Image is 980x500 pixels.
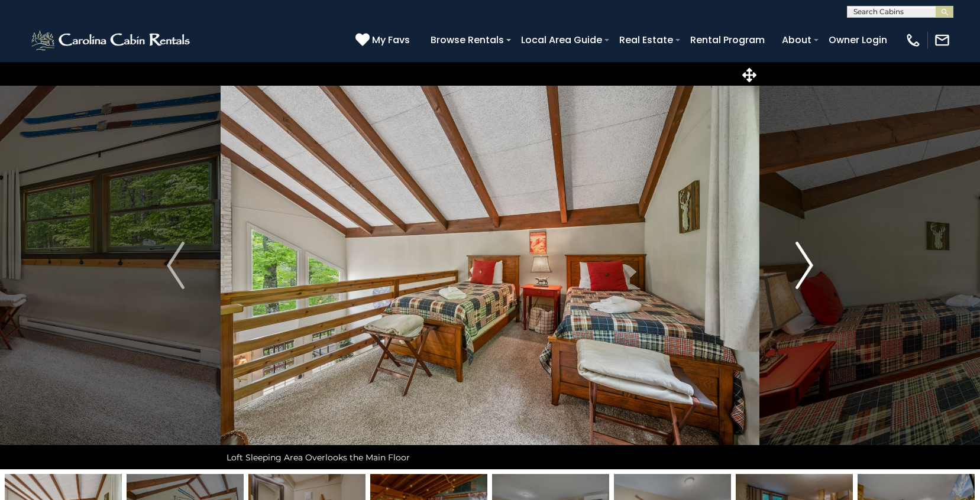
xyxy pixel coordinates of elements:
img: arrow [167,242,185,289]
a: Local Area Guide [515,30,608,50]
a: Owner Login [823,30,893,50]
img: arrow [795,242,813,289]
img: White-1-2.png [30,28,193,52]
span: My Favs [372,33,410,47]
button: Previous [131,61,221,469]
div: Loft Sleeping Area Overlooks the Main Floor [221,446,759,469]
a: Real Estate [613,30,679,50]
a: About [776,30,817,50]
a: Browse Rentals [425,30,510,50]
img: mail-regular-white.png [934,32,950,48]
a: Rental Program [684,30,771,50]
button: Next [759,61,849,469]
a: My Favs [355,33,413,48]
img: phone-regular-white.png [905,32,921,48]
